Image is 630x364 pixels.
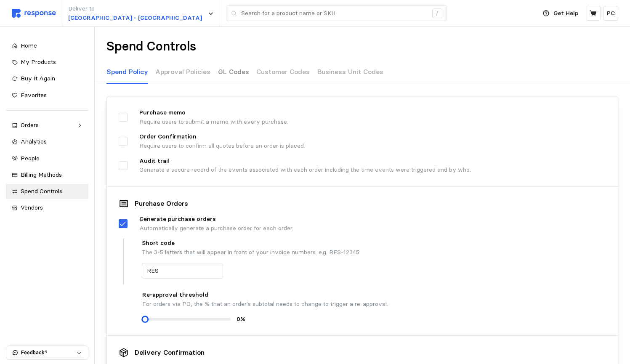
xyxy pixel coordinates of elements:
span: People [21,154,40,162]
img: svg%3e [12,9,56,18]
span: Spend Controls [21,187,62,195]
p: Feedback? [21,349,76,356]
p: Require users to submit a memo with every purchase. [139,117,288,127]
p: The 3-5 letters that will appear in front of your invoice numbers. e.g. RES-12345 [142,248,359,257]
a: Analytics [6,134,88,149]
p: Generate purchase orders [139,215,293,224]
p: Customer Codes [256,66,310,77]
a: Billing Methods [6,167,88,183]
a: Favorites [6,88,88,103]
span: Billing Methods [21,171,62,178]
p: Spend Policy [106,66,148,77]
div: / [432,8,442,19]
p: [GEOGRAPHIC_DATA] - [GEOGRAPHIC_DATA] [68,13,202,23]
p: Re-approval threshold [142,290,606,300]
button: Get Help [538,5,583,21]
p: Require users to confirm all quotes before an order is placed. [139,141,305,151]
p: Deliver to [68,4,202,13]
span: Analytics [21,138,47,145]
p: For orders via PO, the % that an order's subtotal needs to change to trigger a re-approval. [142,300,606,309]
p: Audit trail [139,157,471,166]
input: Search for a product name or SKU [241,6,428,21]
a: Vendors [6,200,88,215]
a: Buy It Again [6,71,88,86]
p: Order Confirmation [139,132,305,141]
a: My Products [6,55,88,70]
a: Home [6,38,88,53]
span: My Products [21,58,56,66]
p: Automatically generate a purchase order for each order. [139,224,293,233]
p: Purchase memo [139,108,288,117]
p: Generate a secure record of the events associated with each order including the time events were ... [139,165,471,175]
a: People [6,151,88,166]
button: Feedback? [6,346,88,359]
a: Orders [6,118,88,133]
p: Business Unit Codes [317,66,383,77]
span: Buy It Again [21,74,55,82]
a: Spend Controls [6,184,88,199]
span: Vendors [21,204,43,211]
p: Approval Policies [155,66,210,77]
button: PC [603,6,618,21]
h4: Purchase Orders [135,199,188,209]
p: Short code [142,239,359,248]
div: Orders [21,121,74,130]
p: PC [607,9,615,18]
p: Get Help [553,9,578,18]
p: GL Codes [218,66,249,77]
span: Favorites [21,91,47,99]
h1: Spend Controls [106,38,196,55]
p: 0 % [237,315,245,324]
span: Home [21,42,37,49]
h4: Delivery Confirmation [135,348,205,358]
